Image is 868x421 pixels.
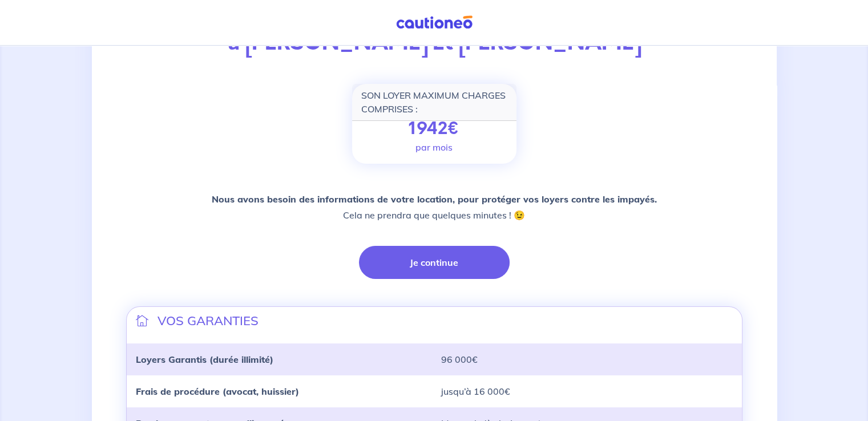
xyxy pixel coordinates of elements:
[409,119,459,139] p: 1942
[352,84,516,121] div: SON LOYER MAXIMUM CHARGES COMPRISES :
[126,2,742,56] p: Vous avez accepté de louer à [PERSON_NAME] Et [PERSON_NAME]
[441,353,733,366] p: 96 000€
[441,384,733,398] p: jusqu’à 16 000€
[359,246,510,279] button: Je continue
[391,15,477,30] img: Cautioneo
[212,191,657,223] p: Cela ne prendra que quelques minutes ! 😉
[136,386,299,397] strong: Frais de procédure (avocat, huissier)
[212,193,657,205] strong: Nous avons besoin des informations de votre location, pour protéger vos loyers contre les impayés.
[158,311,259,330] p: VOS GARANTIES
[415,140,453,154] p: par mois
[136,354,273,365] strong: Loyers Garantis (durée illimité)
[447,116,459,141] span: €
